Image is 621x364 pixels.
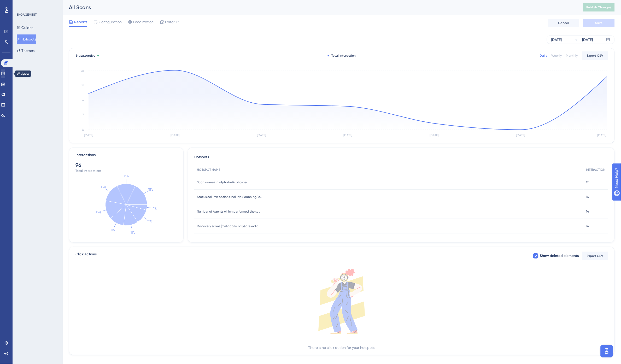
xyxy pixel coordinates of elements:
[582,37,593,43] div: [DATE]
[197,209,262,214] span: Number of Agents which performed the scan.
[131,231,135,235] text: 11%
[83,113,84,117] tspan: 7
[74,19,87,25] span: Reports
[586,180,589,184] span: 17
[551,37,562,43] div: [DATE]
[595,21,603,25] span: Save
[516,134,525,137] tspan: [DATE]
[153,207,157,210] text: 4%
[582,252,608,260] button: Export CSV
[75,161,177,169] div: 96
[124,174,129,178] text: 15%
[148,187,153,191] text: 18%
[566,54,578,58] div: Monthly
[587,254,604,258] span: Export CSV
[165,19,175,25] span: Editor
[197,168,220,172] span: HOTSPOT NAME
[197,195,262,199] span: Status column options include:ScanningScanning, With ResultsDone, With ResultsDone, With Results,...
[12,1,33,8] span: Need Help?
[586,168,606,172] span: INTERACTION
[17,23,33,32] button: Guides
[86,54,95,57] span: Active
[81,83,84,87] tspan: 21
[101,185,106,189] text: 15%
[343,134,352,137] tspan: [DATE]
[82,128,84,132] tspan: 0
[586,224,589,228] span: 14
[597,134,606,137] tspan: [DATE]
[308,344,376,351] div: There is no click action for your hotspots.
[548,19,579,27] button: Cancel
[430,134,439,137] tspan: [DATE]
[81,98,84,102] tspan: 14
[69,4,570,11] div: All Scans
[84,134,93,137] tspan: [DATE]
[110,228,115,232] text: 11%
[552,54,562,58] div: Weekly
[75,54,95,58] span: Status:
[197,224,262,228] span: Discovery scans (metadata only) are indicated by a magnifying glass icon (left). Sensitive Data s...
[75,251,97,261] span: Click Actions
[582,51,608,60] button: Export CSV
[257,134,266,137] tspan: [DATE]
[197,180,248,184] span: Scan names in alphabetical order.
[17,13,37,17] div: ENGAGEMENT
[583,3,615,11] button: Publish Changes
[586,209,589,214] span: 14
[17,46,34,55] button: Themes
[81,69,84,73] tspan: 28
[194,154,209,160] span: Hotspots
[171,134,179,137] tspan: [DATE]
[99,19,122,25] span: Configuration
[96,210,101,214] text: 15%
[75,152,96,158] div: Interactions
[599,343,615,359] iframe: UserGuiding AI Assistant Launcher
[587,54,604,58] span: Export CSV
[328,54,356,58] div: Total Interaction
[148,220,152,224] text: 11%
[540,253,579,259] span: Show deleted elements
[586,195,589,199] span: 14
[133,19,154,25] span: Localization
[583,19,615,27] button: Save
[558,21,569,25] span: Cancel
[587,5,612,9] span: Publish Changes
[17,34,36,44] button: Hotspots
[540,54,547,58] div: Daily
